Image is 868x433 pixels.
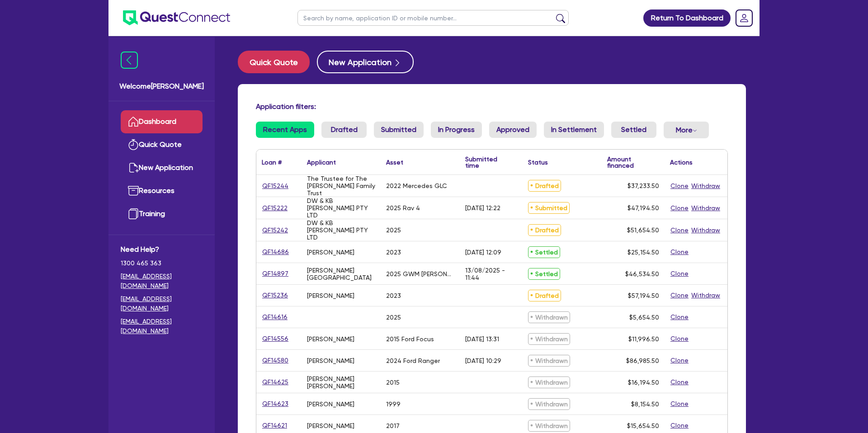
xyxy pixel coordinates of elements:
a: QF14686 [262,247,289,257]
button: Clone [670,225,689,235]
div: [DATE] 10:29 [465,357,501,364]
span: Withdrawn [528,377,570,388]
div: 2022 Mercedes GLC [386,182,447,189]
a: Dropdown toggle [732,6,756,30]
a: [EMAIL_ADDRESS][DOMAIN_NAME] [121,294,203,313]
div: Status [528,159,548,165]
div: 2024 Ford Ranger [386,357,440,364]
a: In Progress [431,122,482,138]
button: Withdraw [691,225,721,235]
div: DW & KB [PERSON_NAME] PTY LTD [307,197,375,219]
a: QF14616 [262,312,288,322]
div: The Trustee for The [PERSON_NAME] Family Trust [307,175,375,197]
span: $86,985.50 [626,357,659,364]
a: Drafted [321,122,367,138]
img: training [128,208,139,219]
span: $8,154.50 [631,400,659,408]
span: $37,233.50 [627,182,659,189]
input: Search by name, application ID or mobile number... [297,10,569,26]
button: Clone [670,377,689,387]
div: Actions [670,159,693,165]
div: 2025 [386,226,401,234]
a: Dashboard [121,110,203,133]
img: quick-quote [128,139,139,150]
button: Clone [670,312,689,322]
span: Drafted [528,224,561,236]
a: [EMAIL_ADDRESS][DOMAIN_NAME] [121,317,203,336]
div: Amount financed [607,156,659,169]
span: 1300 465 363 [121,259,203,268]
img: icon-menu-close [121,52,138,69]
button: Clone [670,203,689,213]
a: Quick Quote [238,51,317,73]
div: [PERSON_NAME] [PERSON_NAME] [307,375,375,390]
a: QF14556 [262,334,289,344]
div: 2025 Rav 4 [386,204,420,212]
span: $5,654.50 [629,314,659,321]
span: Settled [528,268,560,280]
a: QF14625 [262,377,289,387]
button: Withdraw [691,181,721,191]
span: $47,194.50 [627,204,659,212]
button: Clone [670,181,689,191]
div: [PERSON_NAME] [307,335,354,343]
a: QF14623 [262,399,289,409]
span: Settled [528,246,560,258]
span: $57,194.50 [628,292,659,299]
img: resources [128,185,139,196]
div: [PERSON_NAME] [307,422,354,429]
div: [DATE] 12:22 [465,204,500,212]
a: Approved [489,122,537,138]
a: New Application [317,51,414,73]
a: In Settlement [544,122,604,138]
img: quest-connect-logo-blue [123,10,230,25]
div: [PERSON_NAME] [307,400,354,408]
a: QF15242 [262,225,288,235]
button: Clone [670,247,689,257]
span: $51,654.50 [627,226,659,234]
button: Clone [670,268,689,279]
a: QF15222 [262,203,288,213]
div: [PERSON_NAME][GEOGRAPHIC_DATA] [307,267,375,281]
span: $46,534.50 [625,270,659,278]
a: New Application [121,156,203,179]
div: [PERSON_NAME] [307,357,354,364]
div: Loan # [262,159,282,165]
a: Return To Dashboard [643,9,731,27]
span: $15,654.50 [627,422,659,429]
span: Drafted [528,290,561,301]
span: Submitted [528,202,570,214]
div: 2025 GWM [PERSON_NAME] [386,270,454,278]
button: Clone [670,399,689,409]
span: Welcome [PERSON_NAME] [119,81,204,92]
div: DW & KB [PERSON_NAME] PTY LTD [307,219,375,241]
a: QF15244 [262,181,289,191]
span: $11,996.50 [628,335,659,343]
div: [DATE] 12:09 [465,249,501,256]
span: Withdrawn [528,398,570,410]
a: QF14897 [262,268,289,279]
button: Dropdown toggle [664,122,709,138]
a: Settled [611,122,656,138]
h4: Application filters: [256,102,728,111]
span: $25,154.50 [627,249,659,256]
div: 2023 [386,292,401,299]
a: Quick Quote [121,133,203,156]
span: Withdrawn [528,420,570,432]
a: Resources [121,179,203,202]
div: 13/08/2025 - 11:44 [465,267,517,281]
a: QF14621 [262,420,288,431]
span: Withdrawn [528,355,570,367]
div: Asset [386,159,403,165]
div: Applicant [307,159,336,165]
div: [PERSON_NAME] [307,292,354,299]
div: 1999 [386,400,401,408]
div: 2017 [386,422,400,429]
span: Need Help? [121,244,203,255]
a: Recent Apps [256,122,314,138]
span: Withdrawn [528,333,570,345]
a: QF15236 [262,290,288,301]
div: 2025 [386,314,401,321]
div: 2023 [386,249,401,256]
span: $16,194.50 [628,379,659,386]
